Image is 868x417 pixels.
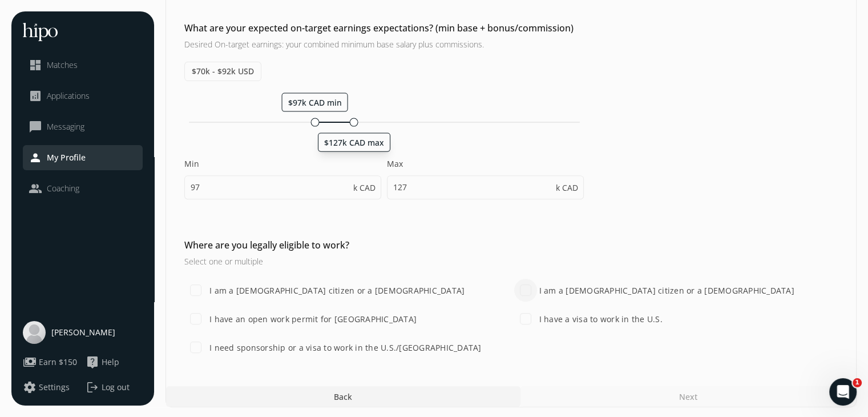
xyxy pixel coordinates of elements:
[23,380,80,394] a: settingsSettings
[86,355,99,369] span: live_help
[29,58,137,72] a: dashboardMatches
[29,58,42,72] span: dashboard
[207,313,417,325] label: I have an open work permit for [GEOGRAPHIC_DATA]
[23,380,37,394] span: settings
[29,182,42,195] span: people
[51,327,115,338] span: [PERSON_NAME]
[184,62,261,81] span: $70k - $92k USD
[184,158,381,170] label: Min
[23,355,37,369] span: payments
[537,313,663,325] label: I have a visa to work in the U.S.
[166,386,520,407] button: Back
[184,21,584,35] h2: What are your expected on-target earnings expectations? (min base + bonus/commission)
[853,378,862,387] span: 1
[23,355,77,369] button: paymentsEarn $150
[184,255,584,267] h3: Select one or multiple
[86,380,99,394] span: logout
[39,356,77,368] span: Earn $150
[184,38,584,50] h3: Desired On-target earnings: your combined minimum base salary plus commissions.
[334,391,352,403] span: Back
[86,355,119,369] button: live_helpHelp
[86,380,143,394] button: logoutLog out
[86,355,143,369] a: live_helpHelp
[47,121,84,133] span: Messaging
[47,183,79,194] span: Coaching
[29,89,42,103] span: analytics
[29,89,137,103] a: analyticsApplications
[23,355,80,369] a: paymentsEarn $150
[324,137,384,147] span: $127k CAD max
[39,382,70,393] span: Settings
[829,378,857,406] iframe: Intercom live chat
[29,151,137,165] a: personMy Profile
[23,380,70,394] button: settingsSettings
[207,284,465,296] label: I am a [DEMOGRAPHIC_DATA] citizen or a [DEMOGRAPHIC_DATA]
[47,90,90,102] span: Applications
[23,23,58,41] img: hh-logo-white
[387,158,584,170] label: Max
[47,152,86,163] span: My Profile
[288,97,342,107] span: $97k CAD min
[537,284,794,296] label: I am a [DEMOGRAPHIC_DATA] citizen or a [DEMOGRAPHIC_DATA]
[184,238,584,252] h2: Where are you legally eligible to work?
[207,342,482,354] label: I need sponsorship or a visa to work in the U.S./[GEOGRAPHIC_DATA]
[353,177,381,199] div: k CAD
[29,120,137,134] a: chat_bubble_outlineMessaging
[47,59,78,71] span: Matches
[29,120,42,134] span: chat_bubble_outline
[556,177,584,199] div: k CAD
[29,151,42,165] span: person
[102,356,119,368] span: Help
[102,382,130,393] span: Log out
[23,321,46,344] img: user-photo
[29,182,137,195] a: peopleCoaching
